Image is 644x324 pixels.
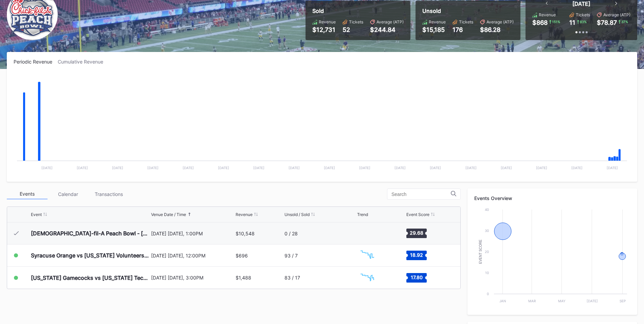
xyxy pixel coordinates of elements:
div: $10,548 [236,231,255,236]
div: $1,488 [236,275,251,281]
div: Tickets [349,19,363,24]
text: [DATE] [430,166,441,170]
text: Event Score [479,239,482,264]
svg: Chart title [14,73,630,175]
text: 30 [485,229,489,233]
text: [DATE] [359,166,370,170]
text: [DATE] [77,166,88,170]
text: 18.92 [410,252,423,258]
div: $15,185 [422,26,446,33]
text: [DATE] [147,166,159,170]
div: 11 [569,19,575,26]
div: Transactions [88,189,129,199]
div: Calendar [48,189,88,199]
div: 0 / 28 [284,231,298,236]
div: 176 [453,26,473,33]
text: [DATE] [289,166,300,170]
div: 52 [343,26,363,33]
div: [DATE] [DATE], 1:00PM [151,231,234,236]
div: Revenue [319,19,336,24]
div: Tickets [576,12,590,17]
div: Sold [312,7,404,14]
svg: Chart title [357,225,378,242]
text: Jan [499,299,506,303]
input: Search [391,192,451,197]
div: Event Score [406,212,429,217]
text: 40 [485,208,489,212]
div: [DATE] [DATE], 3:00PM [151,275,234,281]
text: [DATE] [571,166,583,170]
div: Cumulative Revenue [58,59,109,65]
div: Average (ATP) [603,12,630,17]
div: Revenue [429,19,446,24]
div: $86.28 [480,26,514,33]
svg: Chart title [357,269,378,286]
div: Revenue [539,12,556,17]
div: Unsold [422,7,514,14]
div: Syracuse Orange vs [US_STATE] Volunteers Football [31,252,149,259]
div: [DATE] [DATE], 12:00PM [151,253,234,258]
div: 83 % [579,19,587,24]
div: 83 / 17 [284,275,300,281]
text: [DATE] [394,166,406,170]
div: $696 [236,253,248,258]
div: [DATE] [572,0,590,7]
div: [DEMOGRAPHIC_DATA]-fil-A Peach Bowl - [US_STATE] Longhorns vs [US_STATE] State Sun Devils (Colleg... [31,230,149,237]
div: Events [7,189,48,199]
div: Unsold / Sold [284,212,310,217]
text: [DATE] [218,166,229,170]
svg: Chart title [474,206,630,308]
text: 29.68 [410,230,423,236]
text: 20 [485,250,489,254]
text: [DATE] [536,166,547,170]
text: 10 [485,271,489,275]
text: [DATE] [607,166,618,170]
div: $244.84 [370,26,404,33]
div: 37 % [621,19,629,24]
text: Sep [620,299,626,303]
text: [DATE] [41,166,53,170]
text: [DATE] [253,166,264,170]
svg: Chart title [357,247,378,264]
div: $78.87 [597,19,617,26]
div: 93 / 7 [284,253,298,258]
div: Trend [357,212,368,217]
div: Event [31,212,42,217]
div: Periodic Revenue [14,59,58,65]
text: Mar [528,299,536,303]
div: Revenue [236,212,253,217]
text: [DATE] [112,166,123,170]
div: 151 % [551,19,561,24]
div: $12,731 [312,26,336,33]
text: May [558,299,566,303]
text: [DATE] [501,166,512,170]
text: [DATE] [324,166,335,170]
text: 0 [487,292,489,296]
text: [DATE] [465,166,477,170]
div: Tickets [459,19,473,24]
text: [DATE] [587,299,598,303]
div: Events Overview [474,195,630,201]
div: Average (ATP) [376,19,404,24]
div: Average (ATP) [486,19,514,24]
div: Venue Date / Time [151,212,186,217]
text: 17.80 [410,274,422,280]
text: [DATE] [183,166,194,170]
div: $868 [532,19,548,26]
div: [US_STATE] Gamecocks vs [US_STATE] Tech Hokies Football [31,274,149,281]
